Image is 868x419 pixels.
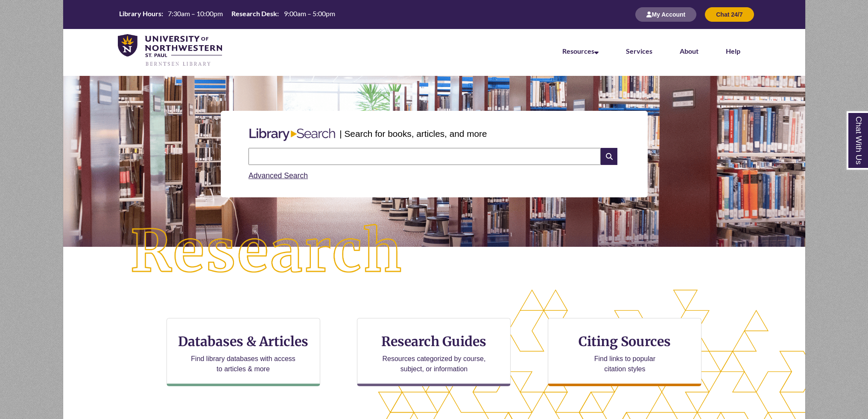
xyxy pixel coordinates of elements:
table: Hours Today [116,9,339,20]
a: Resources [562,47,599,55]
img: Research [100,194,434,310]
a: Help [726,47,740,55]
a: My Account [635,11,696,18]
h3: Citing Sources [573,333,677,350]
a: Chat 24/7 [705,11,754,18]
h3: Databases & Articles [174,333,313,350]
th: Research Desk: [228,9,280,18]
a: Services [626,47,652,55]
img: Libary Search [245,125,339,144]
p: | Search for books, articles, and more [339,127,487,140]
button: Chat 24/7 [705,7,754,22]
img: UNWSP Library Logo [118,34,222,67]
th: Library Hours: [116,9,164,18]
p: Resources categorized by course, subject, or information [378,354,490,374]
span: 7:30am – 10:00pm [168,9,223,17]
button: My Account [635,7,696,22]
p: Find library databases with access to articles & more [187,354,299,374]
a: Databases & Articles Find library databases with access to articles & more [167,318,320,386]
a: Research Guides Resources categorized by course, subject, or information [357,318,511,386]
h3: Research Guides [364,333,503,350]
a: Advanced Search [248,171,308,180]
i: Search [601,148,617,165]
a: Citing Sources Find links to popular citation styles [548,318,701,386]
p: Find links to popular citation styles [583,354,666,374]
span: 9:00am – 5:00pm [284,9,335,17]
a: Hours Today [116,9,339,20]
a: About [680,47,698,55]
